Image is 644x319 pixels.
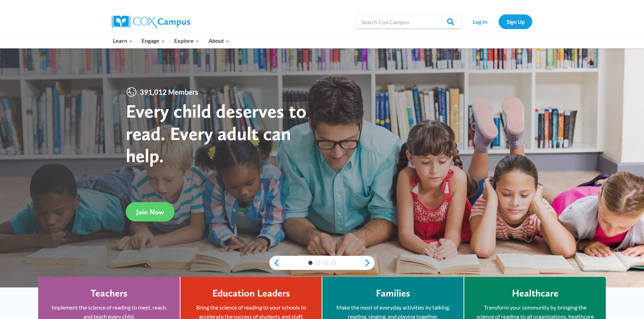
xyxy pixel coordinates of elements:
[112,15,190,28] img: Cox Campus
[126,202,174,221] a: Join Now
[208,36,229,45] span: About
[331,261,336,265] a: 4
[174,36,199,45] span: Explore
[269,256,375,270] div: content slider buttons
[324,261,328,265] a: 3
[269,259,280,267] a: previous
[113,36,133,45] span: Learn
[308,261,313,265] a: 1
[136,208,164,216] span: Join Now
[212,287,290,299] h4: Education Leaders
[465,14,532,29] nav: Secondary Navigation
[499,14,532,29] a: Sign Up
[376,287,410,299] h4: Families
[356,15,461,29] input: Search Cox Campus
[126,100,307,167] strong: Every child deserves to read. Every adult can help.
[316,261,320,265] a: 2
[465,14,495,29] a: Log In
[137,86,201,98] span: 391,012 Members
[364,259,375,267] a: next
[90,287,128,299] h4: Teachers
[142,36,165,45] span: Engage
[108,33,234,48] nav: Primary Navigation
[512,287,559,299] h4: Healthcare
